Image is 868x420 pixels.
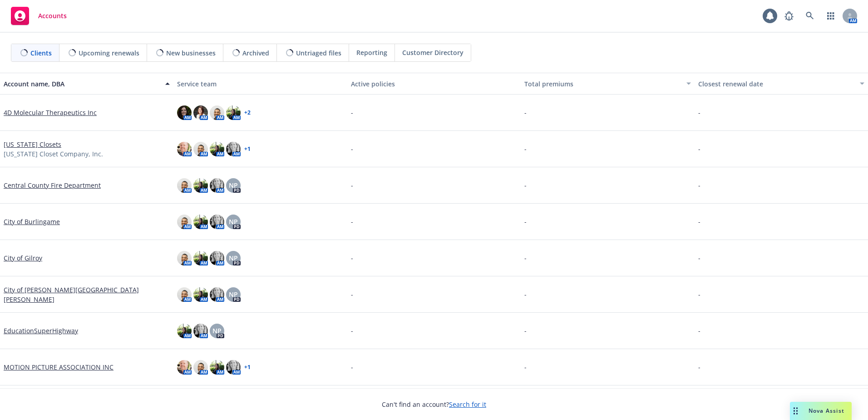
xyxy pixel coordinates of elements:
[351,144,353,154] span: -
[524,326,527,335] span: -
[524,79,681,89] div: Total premiums
[822,7,840,25] a: Switch app
[524,217,527,226] span: -
[780,7,798,25] a: Report a Bug
[351,108,353,117] span: -
[226,360,241,375] img: photo
[695,73,868,95] button: Closest renewal date
[351,180,353,190] span: -
[193,324,208,338] img: photo
[347,73,521,95] button: Active policies
[4,285,170,304] a: City of [PERSON_NAME][GEOGRAPHIC_DATA][PERSON_NAME]
[698,108,700,117] span: -
[524,253,527,263] span: -
[193,142,208,156] img: photo
[210,287,224,302] img: photo
[790,402,801,420] div: Drag to move
[212,326,222,335] span: NP
[177,360,192,375] img: photo
[521,73,694,95] button: Total premiums
[698,362,700,372] span: -
[38,12,67,20] span: Accounts
[4,217,60,226] a: City of Burlingame
[242,48,269,58] span: Archived
[177,215,192,229] img: photo
[382,400,486,409] span: Can't find an account?
[7,3,70,29] a: Accounts
[4,140,61,149] a: [US_STATE] Closets
[524,290,527,299] span: -
[244,146,251,152] a: + 1
[166,48,216,58] span: New businesses
[210,178,224,193] img: photo
[229,290,238,299] span: NP
[193,360,208,375] img: photo
[351,79,517,89] div: Active policies
[79,48,139,58] span: Upcoming renewals
[177,287,192,302] img: photo
[698,217,700,226] span: -
[524,362,527,372] span: -
[4,108,97,117] a: 4D Molecular Therapeutics Inc
[193,287,208,302] img: photo
[244,365,251,370] a: + 1
[210,215,224,229] img: photo
[210,360,224,375] img: photo
[356,48,387,57] span: Reporting
[698,253,700,263] span: -
[790,402,852,420] button: Nova Assist
[4,253,42,263] a: City of Gilroy
[210,142,224,156] img: photo
[226,142,241,156] img: photo
[351,362,353,372] span: -
[801,7,819,25] a: Search
[698,144,700,154] span: -
[177,105,192,120] img: photo
[177,324,192,338] img: photo
[809,407,844,415] span: Nova Assist
[229,180,238,190] span: NP
[402,48,464,57] span: Customer Directory
[210,105,224,120] img: photo
[193,105,208,120] img: photo
[244,110,251,115] a: + 2
[193,178,208,193] img: photo
[351,290,353,299] span: -
[524,180,527,190] span: -
[4,149,103,159] span: [US_STATE] Closet Company, Inc.
[4,326,78,335] a: EducationSuperHighway
[177,251,192,265] img: photo
[177,79,343,89] div: Service team
[524,108,527,117] span: -
[173,73,347,95] button: Service team
[698,79,854,89] div: Closest renewal date
[193,251,208,265] img: photo
[698,290,700,299] span: -
[226,105,241,120] img: photo
[229,217,238,226] span: NP
[229,253,238,263] span: NP
[4,180,101,190] a: Central County Fire Department
[4,362,113,372] a: MOTION PICTURE ASSOCIATION INC
[30,48,52,58] span: Clients
[4,79,160,89] div: Account name, DBA
[177,142,192,156] img: photo
[698,180,700,190] span: -
[524,144,527,154] span: -
[296,48,341,58] span: Untriaged files
[351,217,353,226] span: -
[193,215,208,229] img: photo
[351,326,353,335] span: -
[210,251,224,265] img: photo
[698,326,700,335] span: -
[351,253,353,263] span: -
[449,400,486,409] a: Search for it
[177,178,192,193] img: photo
